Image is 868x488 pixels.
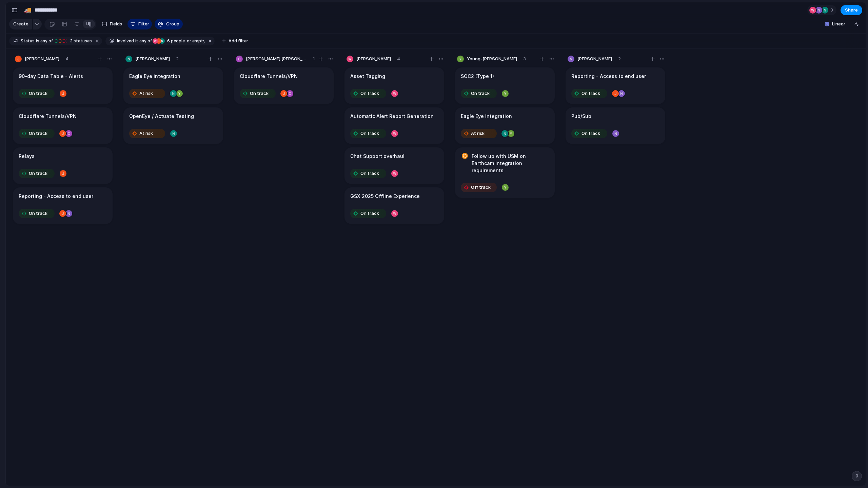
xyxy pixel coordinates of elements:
span: On track [250,90,269,97]
span: On track [29,210,47,217]
span: On track [360,130,379,137]
span: At risk [139,130,153,137]
button: isany of [134,37,153,45]
h1: 90-day Data Table - Alerts [19,73,83,80]
h1: Reporting - Access to end user [19,192,93,200]
div: OpenEye / Actuate TestingAt risk [123,107,223,144]
span: any of [139,38,152,44]
span: Group [166,21,179,27]
button: isany of [35,37,54,45]
span: 2 [176,56,179,62]
span: On track [581,90,600,97]
span: On track [29,90,47,97]
span: 1 [313,56,315,62]
span: Linear [832,21,845,27]
div: 90-day Data Table - AlertsOn track [13,67,113,104]
span: [PERSON_NAME] [577,56,612,62]
button: On track [349,88,388,99]
button: Off track [459,182,498,193]
span: is [135,38,139,44]
button: Add filter [218,36,252,46]
h1: Relays [19,152,35,160]
h1: Eagle Eye integration [461,113,512,120]
div: Cloudflare Tunnels/VPNOn track [13,107,113,144]
span: On track [471,90,490,97]
button: On track [238,88,277,99]
button: On track [459,88,498,99]
h1: Cloudflare Tunnels/VPN [19,113,77,120]
span: On track [29,130,47,137]
span: 4 [397,56,400,62]
button: Linear [822,19,848,29]
span: At risk [139,90,153,97]
span: Create [13,21,28,27]
span: people [165,38,185,44]
button: Group [155,19,183,29]
button: 3 statuses [53,37,93,45]
span: Status [21,38,35,44]
button: At risk [127,88,167,99]
span: On track [29,170,47,177]
button: Filter [127,19,152,29]
span: 3 [523,56,526,62]
div: Cloudflare Tunnels/VPNOn track [234,67,334,104]
button: Fields [99,19,125,29]
h1: Pub/Sub [571,113,591,120]
div: Reporting - Access to end userOn track [13,187,113,224]
span: Off track [471,184,491,191]
span: On track [360,90,379,97]
span: any of [39,38,53,44]
button: On track [349,208,388,219]
span: Fields [110,21,122,27]
span: [PERSON_NAME] [135,56,170,62]
h1: GSX 2025 Offline Experience [350,192,420,200]
div: Chat Support overhaulOn track [344,147,444,184]
button: On track [17,128,56,139]
span: 2 [618,56,621,62]
span: [PERSON_NAME] [PERSON_NAME] [246,56,307,62]
button: At risk [459,128,498,139]
span: [PERSON_NAME] [25,56,59,62]
div: GSX 2025 Offline ExperienceOn track [344,187,444,224]
h1: Automatic Alert Report Generation [350,113,434,120]
div: Pub/SubOn track [566,107,665,144]
span: 6 [165,38,171,43]
h1: Asset Tagging [350,73,385,80]
div: Follow up with USM on Earthcam integration requirementsOff track [455,147,555,198]
span: On track [360,210,379,217]
div: 🚚 [24,5,32,15]
h1: Follow up with USM on Earthcam integration requirements [472,152,549,174]
h1: Eagle Eye integration [129,73,180,80]
button: Share [841,5,862,15]
span: Young-[PERSON_NAME] [467,56,517,62]
button: At risk [127,128,167,139]
span: 4 [65,56,68,62]
span: or empty [186,38,204,44]
div: Asset TaggingOn track [344,67,444,104]
span: [PERSON_NAME] [356,56,391,62]
h1: Cloudflare Tunnels/VPN [240,73,298,80]
button: 🚚 [22,5,33,16]
div: RelaysOn track [13,147,113,184]
span: is [36,38,39,44]
button: 6 peopleor empty [152,37,206,45]
button: On track [17,208,56,219]
h1: Reporting - Access to end user [571,73,646,80]
h1: OpenEye / Actuate Testing [129,113,194,120]
span: Share [845,7,858,14]
span: Add filter [229,38,248,44]
h1: Chat Support overhaul [350,152,405,160]
button: On track [17,168,56,179]
div: SOC2 (Type 1)On track [455,67,555,104]
h1: SOC2 (Type 1) [461,73,494,80]
span: Involved [117,38,134,44]
button: On track [349,168,388,179]
button: On track [570,88,609,99]
span: 3 [68,38,74,43]
span: At risk [471,130,485,137]
span: On track [360,170,379,177]
button: On track [17,88,56,99]
button: On track [570,128,609,139]
button: On track [349,128,388,139]
div: Eagle Eye integrationAt risk [123,67,223,104]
